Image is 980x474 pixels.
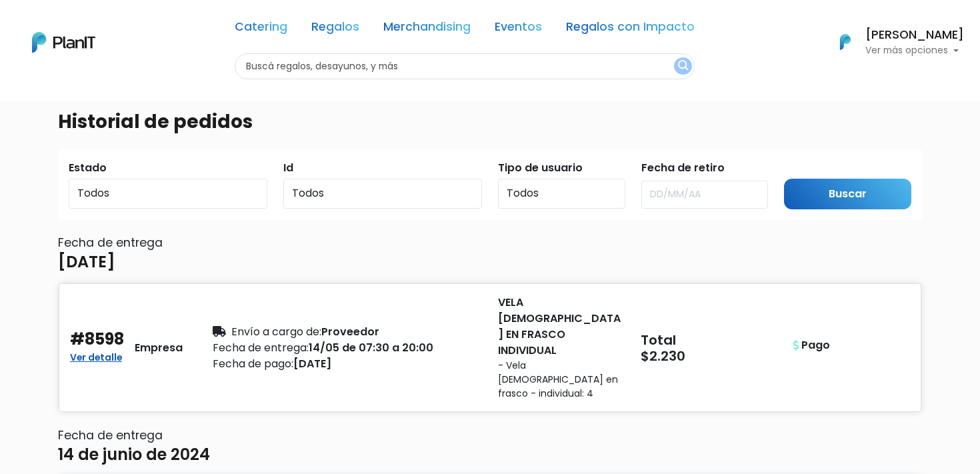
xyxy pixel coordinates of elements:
[495,21,542,37] a: Eventos
[865,46,964,55] p: Ver más opciones
[58,111,253,133] h3: Historial de pedidos
[213,340,309,355] span: Fecha de entrega:
[831,27,860,57] img: PlanIt Logo
[498,359,625,401] small: - Vela [DEMOGRAPHIC_DATA] en frasco - individual: 4
[566,21,695,37] a: Regalos con Impacto
[58,445,210,465] h4: 14 de junio de 2024
[213,340,482,356] div: 14/05 de 07:30 a 20:00
[58,283,922,413] button: #8598 Ver detalle Empresa Envío a cargo de:Proveedor Fecha de entrega:14/05 de 07:30 a 20:00 Fech...
[69,160,107,176] label: Estado
[641,348,767,364] h5: $2.230
[70,330,124,349] h4: #8598
[235,53,695,79] input: Buscá regalos, desayunos, y más
[793,337,830,353] div: Pago
[823,25,964,59] button: PlanIt Logo [PERSON_NAME] Ver más opciones
[58,429,922,443] h6: Fecha de entrega
[641,160,725,176] label: Fecha de retiro
[213,324,482,340] div: Proveedor
[235,21,287,37] a: Catering
[311,21,359,37] a: Regalos
[70,348,122,364] a: Ver detalle
[784,160,823,176] label: Submit
[213,356,293,371] span: Fecha de pago:
[641,181,769,209] input: DD/MM/AA
[283,160,293,176] label: Id
[784,179,911,210] input: Buscar
[32,32,95,53] img: PlanIt Logo
[498,295,625,359] p: VELA [DEMOGRAPHIC_DATA] EN FRASCO INDIVIDUAL
[865,29,964,41] h6: [PERSON_NAME]
[678,60,688,73] img: search_button-432b6d5273f82d61273b3651a40e1bd1b912527efae98b1b7a1b2c0702e16a8d.svg
[383,21,471,37] a: Merchandising
[58,253,115,272] h4: [DATE]
[135,340,183,356] div: Empresa
[231,324,321,339] span: Envío a cargo de:
[58,236,922,250] h6: Fecha de entrega
[498,160,583,176] label: Tipo de usuario
[641,332,765,348] h5: Total
[213,356,482,372] div: [DATE]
